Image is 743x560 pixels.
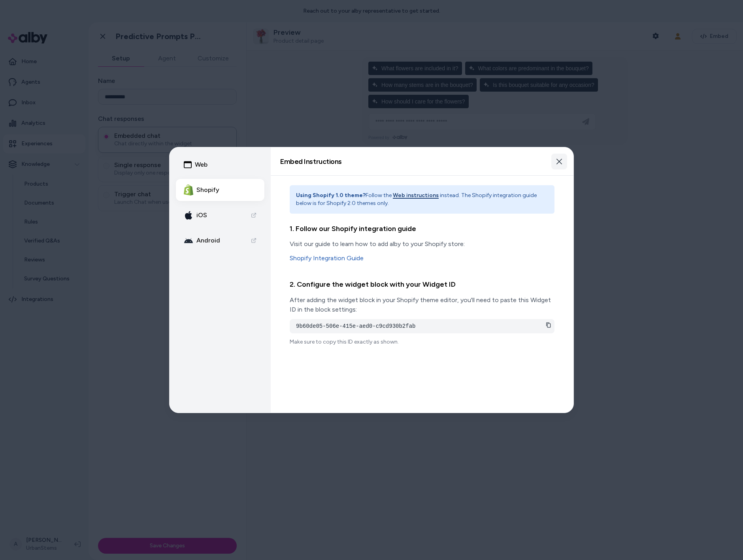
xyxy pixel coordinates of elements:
[296,192,366,199] strong: Using Shopify 1.0 theme?
[184,210,193,220] img: apple-icon
[184,210,207,220] div: iOS
[290,254,554,263] a: Shopify Integration Guide
[290,295,554,314] p: After adding the widget block in your Shopify theme editor, you'll need to paste this Widget ID i...
[290,338,554,346] p: Make sure to copy this ID exactly as shown.
[290,223,554,235] h3: 1. Follow our Shopify integration guide
[176,204,264,226] a: apple-icon iOS
[176,179,264,201] button: Shopify
[184,236,193,245] img: android
[280,158,342,165] h2: Embed Instructions
[290,239,554,249] p: Visit our guide to learn how to add alby to your Shopify store:
[184,236,220,245] div: Android
[296,192,548,207] p: Follow the instead. The Shopify integration guide below is for Shopify 2.0 themes only.
[184,184,193,195] img: Shopify Logo
[393,192,439,199] button: Web instructions
[296,322,548,330] pre: 9b60de05-506e-415e-aed0-c9cd930b2fab
[176,229,264,252] a: android Android
[176,154,264,176] button: Web
[290,279,554,290] h3: 2. Configure the widget block with your Widget ID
